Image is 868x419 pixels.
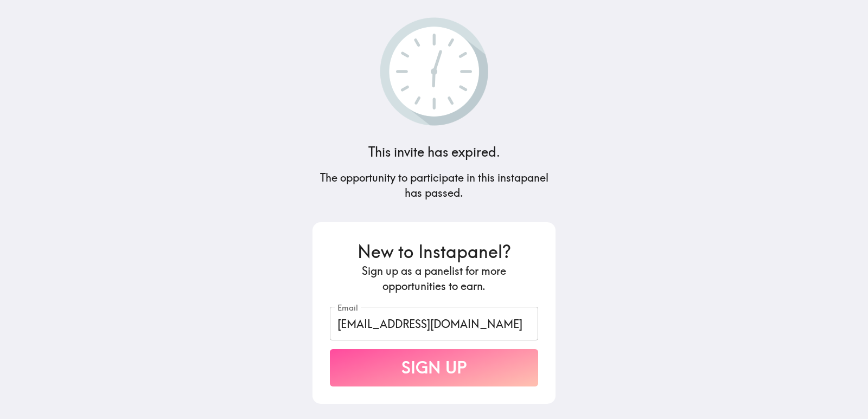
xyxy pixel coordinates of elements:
[368,143,500,162] h4: This invite has expired.
[330,263,538,294] h5: Sign up as a panelist for more opportunities to earn.
[330,240,538,264] h3: New to Instapanel?
[330,349,538,386] button: Sign Up
[337,302,358,314] label: Email
[380,17,488,126] img: Clock slightly past the hour.
[312,170,556,201] h5: The opportunity to participate in this instapanel has passed.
